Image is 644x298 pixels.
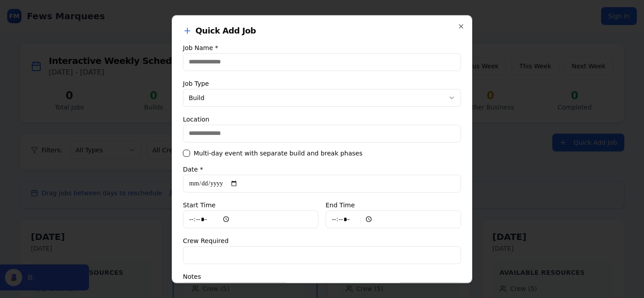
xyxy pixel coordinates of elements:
[183,80,209,87] label: Job Type
[183,26,461,35] h2: Quick Add Job
[183,273,201,280] label: Notes
[183,44,218,51] label: Job Name *
[194,150,363,156] label: Multi-day event with separate build and break phases
[183,165,203,172] label: Date *
[183,115,209,122] label: Location
[183,237,229,244] label: Crew Required
[183,201,216,208] label: Start Time
[326,201,355,208] label: End Time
